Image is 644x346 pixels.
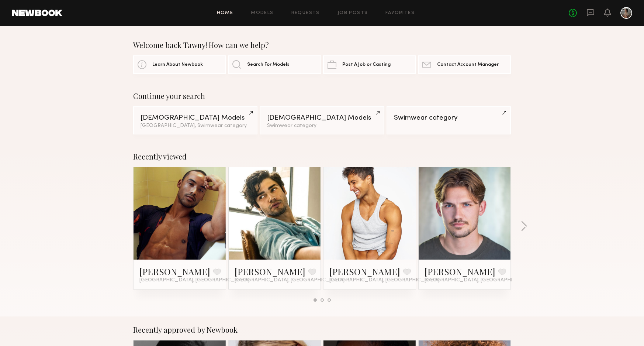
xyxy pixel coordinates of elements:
[217,11,233,16] a: Home
[437,62,499,67] span: Contact Account Manager
[337,11,368,16] a: Job Posts
[133,92,511,100] div: Continue your search
[133,41,511,49] div: Welcome back Tawny! How can we help?
[133,325,511,334] div: Recently approved by Newbook
[329,266,400,277] a: [PERSON_NAME]
[425,266,495,277] a: [PERSON_NAME]
[385,11,415,16] a: Favorites
[247,62,290,67] span: Search For Models
[141,123,250,129] div: [GEOGRAPHIC_DATA], Swimwear category
[139,266,210,277] a: [PERSON_NAME]
[228,55,321,74] a: Search For Models
[133,55,226,74] a: Learn About Newbook
[394,114,503,121] div: Swimwear category
[425,277,534,283] span: [GEOGRAPHIC_DATA], [GEOGRAPHIC_DATA]
[267,123,377,129] div: Swimwear category
[387,106,511,134] a: Swimwear category
[133,106,257,134] a: [DEMOGRAPHIC_DATA] Models[GEOGRAPHIC_DATA], Swimwear category
[235,266,305,277] a: [PERSON_NAME]
[133,152,511,161] div: Recently viewed
[291,11,320,16] a: Requests
[139,277,249,283] span: [GEOGRAPHIC_DATA], [GEOGRAPHIC_DATA]
[342,62,391,67] span: Post A Job or Casting
[418,55,511,74] a: Contact Account Manager
[260,106,384,134] a: [DEMOGRAPHIC_DATA] ModelsSwimwear category
[141,114,250,121] div: [DEMOGRAPHIC_DATA] Models
[251,11,273,16] a: Models
[152,62,203,67] span: Learn About Newbook
[329,277,439,283] span: [GEOGRAPHIC_DATA], [GEOGRAPHIC_DATA]
[267,114,377,121] div: [DEMOGRAPHIC_DATA] Models
[235,277,344,283] span: [GEOGRAPHIC_DATA], [GEOGRAPHIC_DATA]
[323,55,416,74] a: Post A Job or Casting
